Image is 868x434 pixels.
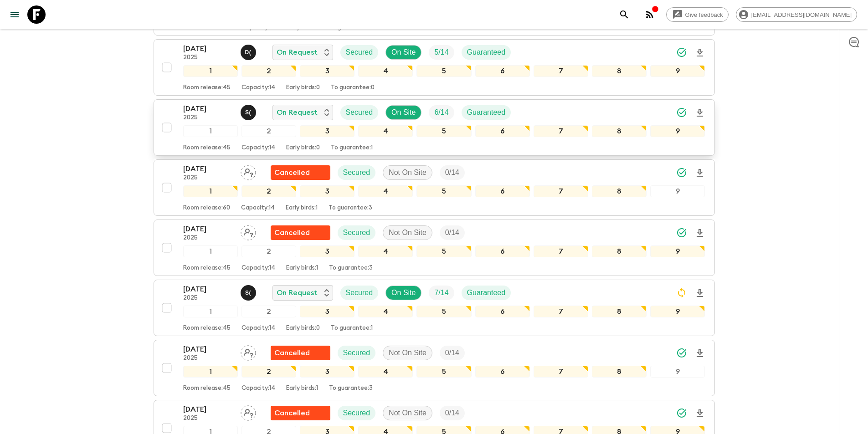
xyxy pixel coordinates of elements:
p: Early birds: 1 [286,385,318,392]
button: D( [241,45,258,60]
button: [DATE]2025Shandy (Putu) Sandhi Astra JuniawanOn RequestSecuredOn SiteTrip FillGuaranteed123456789... [154,280,715,336]
p: 0 / 14 [445,408,459,419]
div: 4 [358,245,413,257]
div: Secured [340,286,379,300]
div: 2 [241,306,296,317]
div: Secured [340,105,379,120]
p: Not On Site [389,227,426,238]
p: 2025 [183,174,233,182]
div: 8 [592,366,647,378]
svg: Sync Required - Changes detected [676,287,687,298]
p: To guarantee: 3 [329,204,372,212]
svg: Download Onboarding [694,228,705,239]
p: On Site [391,107,416,118]
div: 8 [592,65,647,77]
div: 8 [592,185,647,197]
span: Assign pack leader [241,408,256,415]
div: 9 [650,245,705,257]
div: 7 [534,125,588,137]
p: Not On Site [389,408,426,419]
div: Secured [338,225,376,240]
div: 1 [183,125,238,137]
div: Trip Fill [440,406,465,420]
p: Early birds: 1 [286,265,318,272]
div: 7 [534,366,588,378]
div: Secured [340,45,379,60]
p: Room release: 45 [183,325,231,332]
p: Room release: 45 [183,385,231,392]
p: On Request [277,47,318,58]
div: 3 [300,306,354,317]
div: On Site [385,286,421,300]
svg: Synced Successfully [676,347,687,358]
span: [EMAIL_ADDRESS][DOMAIN_NAME] [746,11,857,18]
div: Secured [338,346,376,360]
p: 2025 [183,355,233,362]
svg: Download Onboarding [694,107,705,118]
div: 9 [650,65,705,77]
p: [DATE] [183,163,233,174]
p: S ( [245,289,251,296]
p: Secured [343,227,370,238]
div: 6 [475,125,530,137]
p: 7 / 14 [434,287,448,298]
p: Secured [346,107,373,118]
button: [DATE]2025Assign pack leaderFlash Pack cancellationSecuredNot On SiteTrip Fill123456789Room relea... [154,159,715,216]
p: Secured [343,408,370,419]
div: 8 [592,125,647,137]
div: 9 [650,306,705,317]
div: 1 [183,366,238,378]
div: 4 [358,125,413,137]
p: 0 / 14 [445,347,459,358]
p: 2025 [183,415,233,422]
p: 2025 [183,295,233,302]
div: Flash Pack cancellation [271,406,330,420]
p: Early birds: 0 [286,325,320,332]
svg: Download Onboarding [694,408,705,419]
div: 5 [416,65,471,77]
div: 7 [534,65,588,77]
p: Cancelled [274,227,310,238]
p: [DATE] [183,43,233,54]
div: 4 [358,306,413,317]
p: Guaranteed [467,47,506,58]
div: 2 [241,185,296,197]
div: Flash Pack cancellation [271,165,330,180]
div: 5 [416,185,471,197]
p: [DATE] [183,344,233,355]
svg: Download Onboarding [694,168,705,179]
div: 1 [183,65,238,77]
span: Assign pack leader [241,348,256,355]
div: 9 [650,125,705,137]
p: To guarantee: 3 [329,385,373,392]
button: S( [241,105,258,120]
div: Trip Fill [440,165,465,180]
svg: Synced Successfully [676,107,687,118]
p: [DATE] [183,404,233,415]
div: On Site [385,105,421,120]
button: S( [241,285,258,301]
p: 5 / 14 [434,47,448,58]
svg: Download Onboarding [694,47,705,58]
div: 8 [592,245,647,257]
div: [EMAIL_ADDRESS][DOMAIN_NAME] [736,7,857,22]
svg: Download Onboarding [694,348,705,359]
p: Room release: 45 [183,144,231,152]
div: 1 [183,185,238,197]
div: 9 [650,366,705,378]
div: Trip Fill [429,105,454,120]
p: Secured [346,287,373,298]
p: On Request [277,107,318,118]
div: 6 [475,306,530,317]
p: To guarantee: 3 [329,265,373,272]
div: Not On Site [383,346,432,360]
p: To guarantee: 0 [331,84,375,92]
div: On Site [385,45,421,60]
svg: Synced Successfully [676,408,687,419]
button: [DATE]2025Assign pack leaderFlash Pack cancellationSecuredNot On SiteTrip Fill123456789Room relea... [154,340,715,396]
div: 2 [241,366,296,378]
div: 5 [416,306,471,317]
p: Early birds: 1 [286,204,318,212]
div: 3 [300,65,354,77]
div: 6 [475,366,530,378]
